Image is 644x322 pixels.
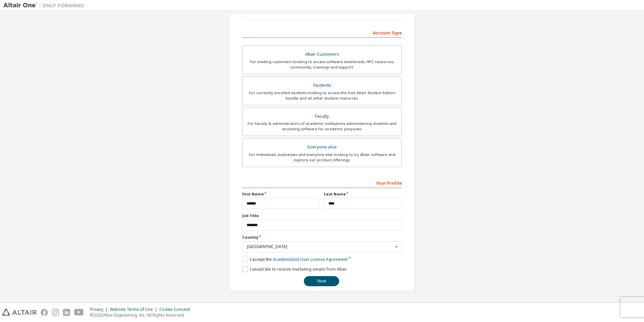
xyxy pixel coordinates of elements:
[63,309,70,316] img: linkedin.svg
[273,257,348,262] a: Academic End-User License Agreement
[242,266,347,272] label: I would like to receive marketing emails from Altair
[242,235,402,240] label: Country
[52,309,59,316] img: instagram.svg
[247,152,397,163] div: For individuals, businesses and everyone else looking to try Altair software and explore our prod...
[3,2,88,9] img: Altair One
[90,312,194,318] p: © 2025 Altair Engineering, Inc. All Rights Reserved.
[242,213,402,218] label: Job Title
[247,121,397,132] div: For faculty & administrators of academic institutions administering students and accessing softwa...
[247,81,397,90] div: Students
[324,191,402,197] label: Last Name
[41,309,48,316] img: facebook.svg
[2,309,37,316] img: altair_logo.svg
[242,257,348,262] label: I accept the
[247,142,397,152] div: Everyone else
[110,307,159,312] div: Website Terms of Use
[242,27,402,38] div: Account Type
[247,59,397,70] div: For existing customers looking to access software downloads, HPC resources, community, trainings ...
[242,177,402,188] div: Your Profile
[247,245,393,249] div: [GEOGRAPHIC_DATA]
[242,191,320,197] label: First Name
[247,50,397,59] div: Altair Customers
[159,307,194,312] div: Cookie Consent
[304,276,339,286] button: Next
[90,307,110,312] div: Privacy
[247,90,397,101] div: For currently enrolled students looking to access the free Altair Student Edition bundle and all ...
[74,309,84,316] img: youtube.svg
[247,112,397,121] div: Faculty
